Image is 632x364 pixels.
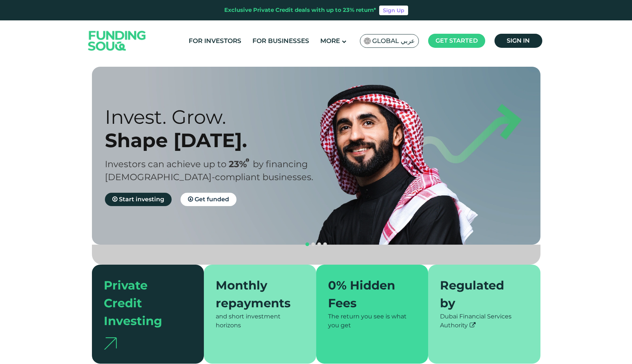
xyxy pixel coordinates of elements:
button: navigation [304,241,310,247]
button: navigation [316,241,322,247]
span: Sign in [507,37,530,44]
img: Logo [81,22,153,60]
span: Get funded [195,196,229,203]
button: navigation [310,241,316,247]
img: arrow [104,337,117,350]
div: Invest. Grow. [105,105,329,129]
span: Investors can achieve up to [105,159,226,169]
a: For Businesses [251,35,311,47]
div: The return you see is what you get [328,312,417,330]
i: 23% IRR (expected) ~ 15% Net yield (expected) [246,158,249,162]
a: Sign Up [379,6,408,15]
div: and short investment horizons [216,312,304,330]
span: More [320,37,340,44]
div: Dubai Financial Services Authority [440,312,529,330]
button: navigation [322,241,328,247]
div: Private Credit Investing [104,277,183,330]
a: Get funded [181,193,236,206]
span: Get started [436,37,478,44]
div: Shape [DATE]. [105,129,329,152]
div: Regulated by [440,277,520,312]
span: Start investing [119,196,164,203]
a: Start investing [105,193,172,206]
span: 23% [229,159,253,169]
img: SA Flag [364,38,371,44]
div: Exclusive Private Credit deals with up to 23% return* [224,6,376,14]
span: Global عربي [372,37,415,45]
div: 0% Hidden Fees [328,277,408,312]
div: Monthly repayments [216,277,295,312]
a: Sign in [494,34,542,48]
a: For Investors [187,35,243,47]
